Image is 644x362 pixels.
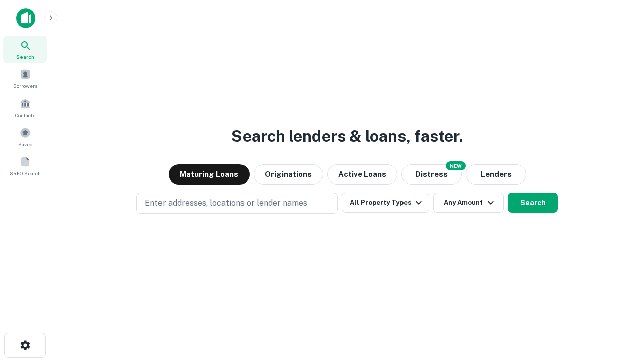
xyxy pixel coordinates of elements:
[401,164,462,185] button: Search distressed loans with lien and other non-mortgage details.
[342,193,429,213] button: All Property Types
[3,123,47,150] a: Saved
[10,169,41,177] span: SREO Search
[16,53,34,61] span: Search
[433,193,504,213] button: Any Amount
[169,164,250,185] button: Maturing Loans
[18,140,33,148] span: Saved
[254,164,323,185] button: Originations
[145,197,307,209] p: Enter addresses, locations or lender names
[231,124,463,148] h3: Search lenders & loans, faster.
[446,161,466,170] div: NEW
[327,164,397,185] button: Active Loans
[13,82,37,90] span: Borrowers
[508,193,558,213] button: Search
[3,65,47,92] a: Borrowers
[3,152,47,179] a: SREO Search
[594,282,644,330] iframe: Chat Widget
[16,8,35,28] img: capitalize-icon.png
[136,193,338,214] button: Enter addresses, locations or lender names
[466,164,526,185] button: Lenders
[3,94,47,121] a: Contacts
[15,111,35,119] span: Contacts
[3,36,47,63] a: Search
